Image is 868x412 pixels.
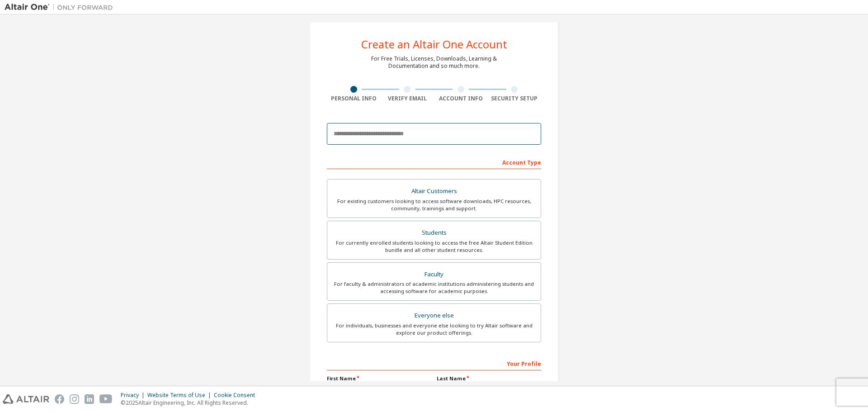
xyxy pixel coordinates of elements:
div: Your Profile [327,356,541,370]
label: Last Name [437,375,541,382]
div: Create an Altair One Account [361,39,507,50]
div: Privacy [121,392,147,399]
div: For faculty & administrators of academic institutions administering students and accessing softwa... [333,280,535,295]
img: youtube.svg [99,394,113,404]
img: facebook.svg [55,394,64,404]
img: Altair One [5,3,118,12]
div: Security Setup [488,95,542,102]
div: Personal Info [327,95,381,102]
img: instagram.svg [70,394,79,404]
img: linkedin.svg [85,394,94,404]
div: Account Info [434,95,488,102]
img: altair_logo.svg [3,394,49,404]
div: For currently enrolled students looking to access the free Altair Student Edition bundle and all ... [333,239,535,254]
div: Everyone else [333,309,535,322]
div: For individuals, businesses and everyone else looking to try Altair software and explore our prod... [333,322,535,336]
p: © 2025 Altair Engineering, Inc. All Rights Reserved. [121,399,260,407]
div: Students [333,227,535,239]
div: Verify Email [381,95,434,102]
div: Account Type [327,155,541,169]
div: Cookie Consent [214,392,260,399]
div: For Free Trials, Licenses, Downloads, Learning & Documentation and so much more. [371,55,497,70]
div: Faculty [333,268,535,281]
div: Altair Customers [333,185,535,198]
div: For existing customers looking to access software downloads, HPC resources, community, trainings ... [333,198,535,212]
div: Website Terms of Use [147,392,214,399]
label: First Name [327,375,431,382]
